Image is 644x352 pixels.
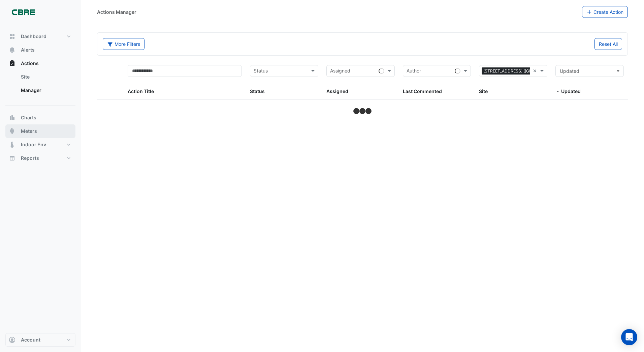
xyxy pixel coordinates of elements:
[250,88,265,94] span: Status
[326,88,348,94] span: Assigned
[5,30,75,43] button: Dashboard
[594,38,622,50] button: Reset All
[560,68,579,74] span: Updated
[21,60,39,67] span: Actions
[97,8,136,16] div: Actions Manager
[9,60,15,67] app-icon: Actions
[21,33,46,40] span: Dashboard
[21,155,39,162] span: Reports
[21,128,37,135] span: Meters
[5,57,75,70] button: Actions
[9,155,15,162] app-icon: Reports
[561,88,581,94] span: Updated
[533,67,539,75] span: Clear
[5,151,75,165] button: Reports
[15,84,75,97] a: Manager
[582,6,628,18] button: Create Action
[5,333,75,347] button: Account
[15,70,75,84] a: Site
[9,33,15,40] app-icon: Dashboard
[621,329,637,345] div: Open Intercom Messenger
[21,47,35,53] span: Alerts
[5,124,75,138] button: Meters
[8,5,38,19] img: Company Logo
[482,67,570,75] span: [STREET_ADDRESS] ([GEOGRAPHIC_DATA])
[5,43,75,57] button: Alerts
[5,138,75,151] button: Indoor Env
[9,128,15,135] app-icon: Meters
[128,88,154,94] span: Action Title
[555,65,624,77] button: Updated
[9,141,15,148] app-icon: Indoor Env
[5,111,75,124] button: Charts
[103,38,144,50] button: More Filters
[9,114,15,121] app-icon: Charts
[21,114,36,121] span: Charts
[5,70,75,100] div: Actions
[403,88,442,94] span: Last Commented
[9,47,15,53] app-icon: Alerts
[21,141,46,148] span: Indoor Env
[21,336,40,343] span: Account
[479,88,488,94] span: Site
